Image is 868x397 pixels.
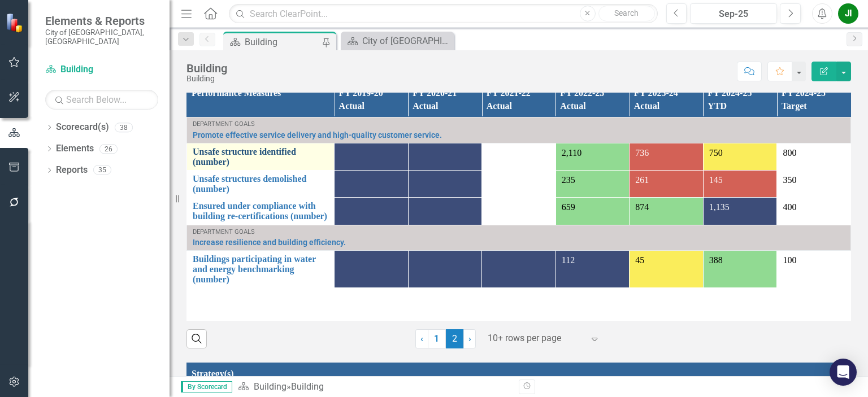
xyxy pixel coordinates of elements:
[187,251,335,288] td: Double-Click to Edit Right Click for Context Menu
[56,142,94,155] a: Elements
[783,202,796,212] span: 400
[468,333,471,344] span: ›
[187,225,851,251] td: Double-Click to Edit Right Click for Context Menu
[56,164,88,177] a: Reports
[709,202,730,212] span: 1,135
[694,7,773,21] div: Sep-25
[186,62,227,75] div: Building
[6,13,25,33] img: ClearPoint Strategy
[193,174,328,194] a: Unsafe structures demolished (number)
[777,171,851,198] td: Double-Click to Edit
[830,359,857,386] div: Open Intercom Messenger
[709,175,723,185] span: 145
[99,144,118,154] div: 26
[562,255,575,265] span: 112
[783,175,796,185] span: 350
[193,147,328,167] a: Unsafe structure identified (number)
[187,117,851,143] td: Double-Click to Edit Right Click for Context Menu
[93,165,111,175] div: 35
[245,35,319,49] div: Building
[777,198,851,225] td: Double-Click to Edit
[187,171,335,198] td: Double-Click to Edit Right Click for Context Menu
[635,175,649,185] span: 261
[238,381,510,394] div: »
[115,123,133,132] div: 38
[45,63,158,76] a: Building
[446,329,464,348] span: 2
[709,148,723,158] span: 750
[635,255,644,265] span: 45
[783,255,796,265] span: 100
[193,238,845,247] a: Increase resilience and building efficiency.
[562,202,575,212] span: 659
[344,34,451,48] a: City of [GEOGRAPHIC_DATA]
[193,131,845,139] a: Promote effective service delivery and high-quality customer service.
[254,381,287,392] a: Building
[45,14,158,28] span: Elements & Reports
[614,8,639,18] span: Search
[187,143,335,171] td: Double-Click to Edit Right Click for Context Menu
[635,202,649,212] span: 874
[783,148,796,158] span: 800
[598,6,655,21] button: Search
[428,329,446,348] a: 1
[562,148,581,158] span: 2,110
[193,229,845,235] div: Department Goals
[420,333,423,344] span: ‹
[186,75,227,83] div: Building
[562,175,575,185] span: 235
[709,255,723,265] span: 388
[193,201,328,221] a: Ensured under compliance with building re-certifications (number)
[193,121,845,128] div: Department Goals
[777,251,851,288] td: Double-Click to Edit
[838,3,858,24] button: JI
[56,121,109,134] a: Scorecard(s)
[45,28,158,46] small: City of [GEOGRAPHIC_DATA], [GEOGRAPHIC_DATA]
[291,381,324,392] div: Building
[187,198,335,225] td: Double-Click to Edit Right Click for Context Menu
[181,381,232,392] span: By Scorecard
[635,148,649,158] span: 736
[777,143,851,171] td: Double-Click to Edit
[45,90,158,110] input: Search Below...
[193,254,328,284] a: Buildings participating in water and energy benchmarking (number)
[690,3,777,24] button: Sep-25
[362,34,451,48] div: City of [GEOGRAPHIC_DATA]
[229,4,657,24] input: Search ClearPoint...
